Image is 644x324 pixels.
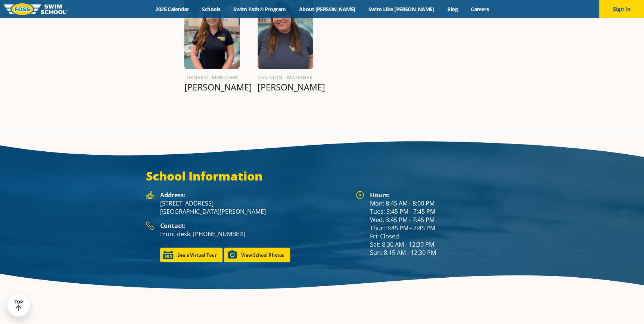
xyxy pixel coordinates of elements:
[146,169,498,183] h3: School Information
[258,82,313,92] p: [PERSON_NAME]
[146,222,154,230] img: Foss Location Contact
[464,6,495,13] a: Careers
[15,300,23,311] div: TOP
[292,6,362,13] a: About [PERSON_NAME]
[160,191,186,199] strong: Address:
[258,73,313,82] h6: Assistant Manager
[362,6,441,13] a: Swim Like [PERSON_NAME]
[184,82,240,92] p: [PERSON_NAME]
[224,248,290,262] a: View School Photos
[160,222,186,230] strong: Contact:
[184,73,240,82] h6: General Manager
[356,191,364,199] img: Foss Location Hours
[370,191,390,199] strong: Hours:
[146,191,154,199] img: Foss Location Address
[441,6,464,13] a: Blog
[227,6,292,13] a: Swim Path® Program
[196,6,227,13] a: Schools
[160,230,348,238] p: Front desk: [PHONE_NUMBER]
[4,3,68,15] img: FOSS Swim School Logo
[370,191,498,257] div: Mon: 8:45 AM - 8:00 PM Tues: 3:45 PM - 7:45 PM Wed: 3:45 PM - 7:45 PM Thur: 3:45 PM - 7:45 PM Fri...
[160,199,348,216] p: [STREET_ADDRESS] [GEOGRAPHIC_DATA][PERSON_NAME]
[149,6,196,13] a: 2025 Calendar
[160,248,223,262] a: See a Virtual Tour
